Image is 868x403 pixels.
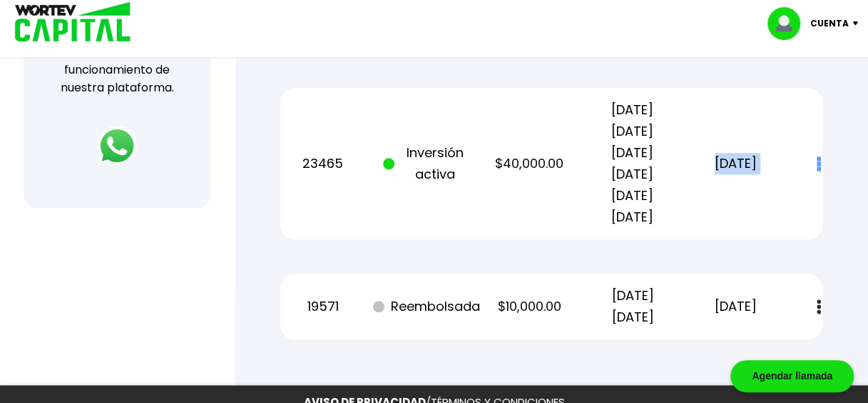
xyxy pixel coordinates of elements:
[590,285,675,328] p: [DATE] [DATE]
[693,296,778,317] p: [DATE]
[486,153,573,174] p: $40,000.00
[693,153,779,174] p: [DATE]
[280,296,366,317] p: 19571
[730,360,854,392] div: Agendar llamada
[383,142,469,185] p: Inversión activa
[97,126,137,166] img: logos_whatsapp-icon.242b2217.svg
[810,13,849,34] p: Cuenta
[487,296,573,317] p: $10,000.00
[589,99,675,228] p: [DATE] [DATE] [DATE] [DATE] [DATE] [DATE]
[849,21,868,26] img: icon-down
[767,7,810,40] img: profile-image
[383,296,470,317] p: Reembolsada
[280,153,367,174] p: 23465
